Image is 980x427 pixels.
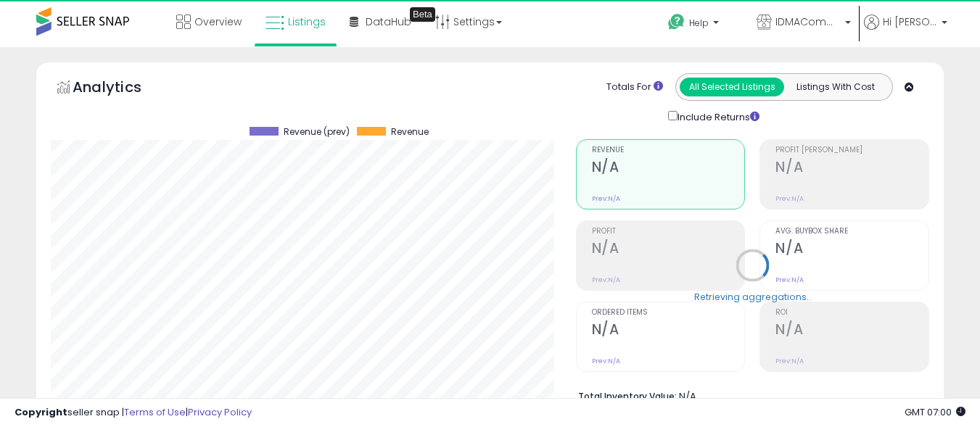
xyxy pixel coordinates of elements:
[188,405,252,419] a: Privacy Policy
[694,290,811,303] div: Retrieving aggregations..
[73,77,170,101] h5: Analytics
[284,127,350,137] span: Revenue (prev)
[15,405,67,419] strong: Copyright
[783,78,888,96] button: Listings With Cost
[366,14,411,29] span: DataHub
[606,80,663,94] div: Totals For
[775,14,841,29] span: IDMACommerce LLC
[883,14,937,29] span: Hi [PERSON_NAME]
[667,13,685,31] i: Get Help
[391,127,429,137] span: Revenue
[194,14,242,29] span: Overview
[15,406,252,420] div: seller snap | |
[864,14,947,47] a: Hi [PERSON_NAME]
[124,405,186,419] a: Terms of Use
[689,17,709,29] span: Help
[288,14,326,29] span: Listings
[680,78,784,96] button: All Selected Listings
[656,2,744,47] a: Help
[410,7,435,22] div: Tooltip anchor
[657,108,777,125] div: Include Returns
